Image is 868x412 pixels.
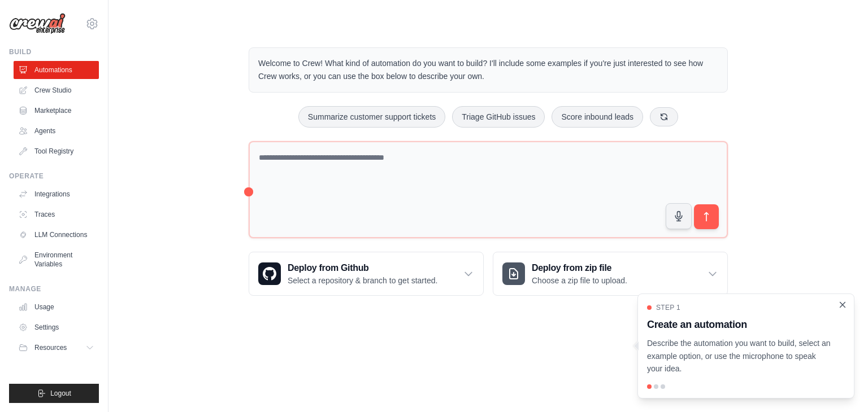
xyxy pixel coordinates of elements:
div: Operate [9,172,99,181]
a: Settings [14,318,99,336]
p: Select a repository & branch to get started. [288,275,437,286]
button: Close walkthrough [838,300,847,309]
div: Manage [9,284,99,293]
button: Logout [9,384,99,403]
a: Marketplace [14,102,99,120]
span: Step 1 [656,303,680,312]
span: Resources [34,343,67,352]
a: Tool Registry [14,142,99,160]
button: Triage GitHub issues [452,106,545,128]
p: Describe the automation you want to build, select an example option, or use the microphone to spe... [647,337,831,375]
a: Agents [14,122,99,140]
iframe: Chat Widget [811,358,868,412]
div: Build [9,47,99,56]
a: Traces [14,205,99,223]
button: Resources [14,339,99,357]
a: Environment Variables [14,246,99,273]
a: Usage [14,298,99,316]
h3: Create an automation [647,317,831,332]
button: Score inbound leads [552,106,643,128]
a: Crew Studio [14,81,99,99]
h3: Deploy from Github [288,261,437,275]
h3: Deploy from zip file [532,261,627,275]
p: Welcome to Crew! What kind of automation do you want to build? I'll include some examples if you'... [258,57,718,83]
a: LLM Connections [14,226,99,244]
p: Choose a zip file to upload. [532,275,627,286]
img: Logo [9,13,66,34]
a: Automations [14,61,99,79]
button: Summarize customer support tickets [298,106,445,128]
span: Logout [50,389,71,398]
a: Integrations [14,185,99,203]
